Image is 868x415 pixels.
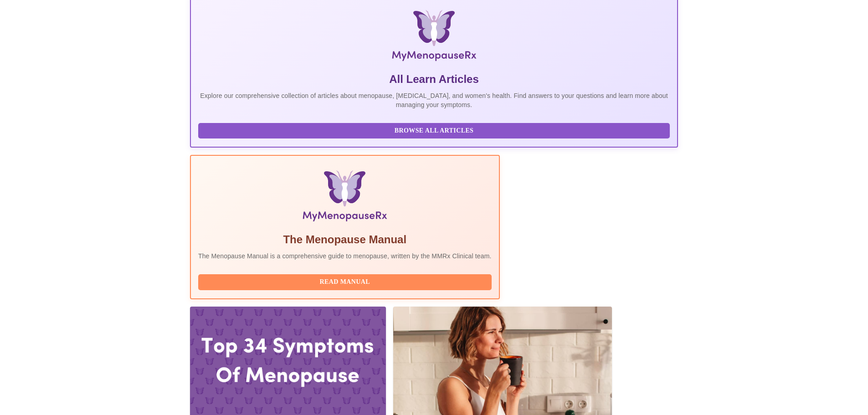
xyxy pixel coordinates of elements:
[198,277,494,285] a: Read Manual
[198,91,670,109] p: Explore our comprehensive collection of articles about menopause, [MEDICAL_DATA], and women's hea...
[198,123,670,139] button: Browse All Articles
[207,277,483,288] span: Read Manual
[198,232,492,247] h5: The Menopause Manual
[198,126,672,134] a: Browse All Articles
[272,10,596,65] img: MyMenopauseRx Logo
[198,251,492,261] p: The Menopause Manual is a comprehensive guide to menopause, written by the MMRx Clinical team.
[198,274,492,290] button: Read Manual
[198,72,670,87] h5: All Learn Articles
[207,125,661,137] span: Browse All Articles
[245,170,445,225] img: Menopause Manual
